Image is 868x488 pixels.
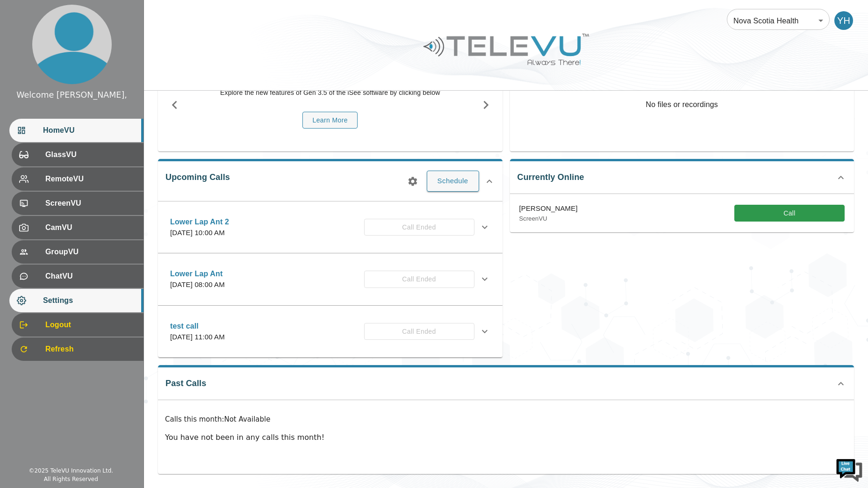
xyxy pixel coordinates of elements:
span: GroupVU [45,246,136,258]
div: YH [834,11,853,30]
span: ChatVU [45,271,136,282]
p: ScreenVU [519,214,578,223]
span: ScreenVU [45,198,136,209]
div: Welcome [PERSON_NAME], [16,89,127,101]
div: Lower Lap Ant[DATE] 08:00 AMCall Ended [163,263,498,296]
div: HomeVU [9,119,143,142]
span: RemoteVU [45,173,136,185]
span: HomeVU [43,125,136,136]
p: Lower Lap Ant [170,268,225,280]
span: GlassVU [45,149,136,160]
span: Settings [43,295,136,306]
p: [DATE] 10:00 AM [170,228,229,238]
p: [PERSON_NAME] [519,203,578,214]
img: Logo [422,30,590,69]
span: Logout [45,319,136,330]
div: CamVU [12,216,143,239]
p: test call [170,321,225,332]
div: All Rights Reserved [44,475,98,483]
button: Call [734,205,845,222]
p: [DATE] 11:00 AM [170,332,225,343]
span: Refresh [45,344,136,355]
div: © 2025 TeleVU Innovation Ltd. [29,466,113,475]
button: Learn More [302,112,358,129]
img: Chat Widget [835,455,863,483]
span: CamVU [45,222,136,233]
button: Schedule [427,171,479,191]
p: Lower Lap Ant 2 [170,216,229,228]
div: GroupVU [12,240,143,264]
p: You have not been in any calls this month! [165,432,847,443]
p: Calls this month : Not Available [165,414,847,425]
p: Explore the new features of Gen 3.5 of the iSee software by clicking below [196,88,465,98]
img: profile.png [32,5,112,84]
div: Lower Lap Ant 2[DATE] 10:00 AMCall Ended [163,211,498,244]
div: GlassVU [12,143,143,166]
div: Settings [9,289,143,312]
div: ChatVU [12,265,143,288]
div: ScreenVU [12,192,143,215]
div: RemoteVU [12,167,143,191]
div: Refresh [12,337,143,361]
div: Nova Scotia Health [727,7,830,34]
div: Logout [12,313,143,337]
p: No files or recordings [510,58,854,151]
p: [DATE] 08:00 AM [170,280,225,290]
div: test call[DATE] 11:00 AMCall Ended [163,315,498,348]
